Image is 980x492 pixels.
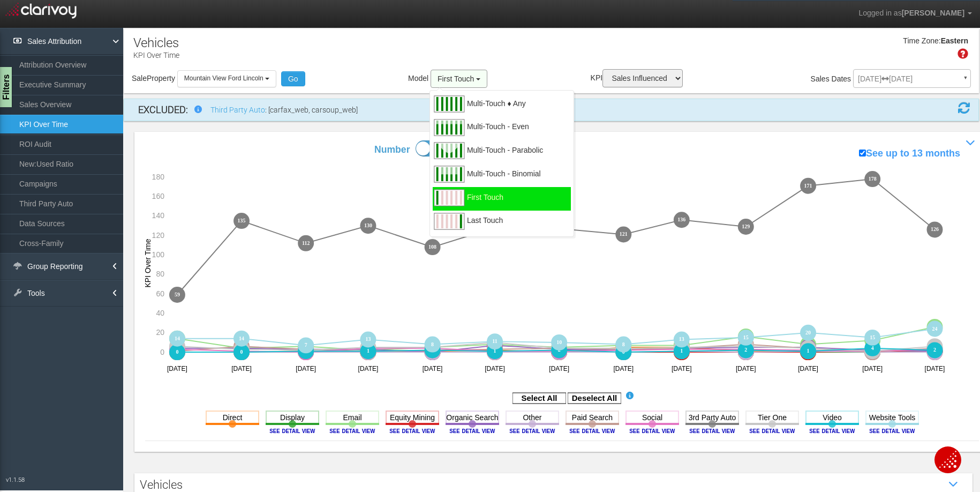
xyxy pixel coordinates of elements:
label: KPI [591,69,683,87]
text: 1 [494,348,497,354]
img: multitouchany.svg [433,93,465,115]
span: Multi-Touch - Parabolic [467,150,543,163]
text: 1 [305,348,307,354]
text: [DATE] [737,365,757,372]
text: 2 [559,347,561,353]
span: Multi-Touch - Binomial [467,174,541,187]
div: Eastern [941,36,968,47]
text: 7 [305,342,307,348]
text: [DATE] [231,365,252,372]
text: 6 [176,343,179,349]
text: 26 [933,324,939,330]
text: 0 [494,349,497,355]
span: Sale [132,74,147,83]
text: 120 [152,231,165,240]
text: 178 [870,176,878,182]
label: See up to 13 months [859,147,960,161]
text: 20 [156,328,164,337]
button: First Touch [431,70,487,88]
text: 4 [808,345,811,351]
input: See up to 13 months [859,150,866,156]
text: 112 [302,240,310,246]
text: 1 [681,348,684,354]
text: 40 [156,309,164,317]
text: 60 [156,289,164,298]
span: : [carfax_web, carsoup_web] [265,106,358,114]
text: 2 [935,347,938,353]
text: 8 [623,341,625,347]
text: 10 [493,339,498,345]
text: [DATE] [550,365,570,372]
i: Show / Hide Performance Chart [963,135,979,151]
span: Mountain View Ford Lincoln [184,74,263,82]
img: multitoucheven.svg [433,117,465,138]
text: 0 [305,349,307,355]
text: 0 [935,349,938,355]
text: 0 [745,349,748,355]
text: 10 [557,339,562,345]
text: 12 [871,337,877,343]
text: 1 [872,348,875,354]
text: 6 [745,343,748,349]
text: [DATE] [864,365,884,372]
text: 129 [743,223,751,229]
text: 2 [745,347,748,353]
span: First Touch [438,74,474,83]
text: 59 [175,292,180,297]
text: [DATE] [423,365,443,372]
span: First Touch [467,197,503,211]
text: 0 [808,349,811,355]
text: 20 [806,330,812,336]
button: Go [281,71,305,86]
text: 24 [933,326,939,332]
text: [DATE] [296,365,316,372]
text: 0 [623,349,625,355]
strong: EXCLUDED: [138,104,188,115]
div: Time Zone: [899,36,940,47]
text: 80 [156,270,164,278]
text: KPI Over Time [144,238,152,287]
span: Dates [832,74,851,83]
text: 2 [432,347,434,353]
text: 3 [240,346,243,352]
text: 6 [240,343,243,349]
text: 100 [152,250,165,259]
text: 180 [152,172,165,181]
text: [DATE] [673,365,693,372]
a: Logged in as[PERSON_NAME] [850,1,980,26]
span: Last Touch [467,220,503,234]
text: 0 [559,349,561,355]
text: 16 [744,333,750,339]
span: Multi-Touch ♦ Any [467,103,526,117]
select: KPI [602,69,683,87]
span: [PERSON_NAME] [902,9,964,17]
text: [DATE] [485,365,506,372]
text: 8 [432,341,434,347]
h1: Vehicles [133,36,179,50]
text: [DATE] [799,365,819,372]
text: [DATE] [926,365,946,372]
text: 108 [429,244,437,250]
text: 140 [152,211,165,220]
text: 0 [240,349,243,355]
text: 171 [805,182,813,188]
img: multitouchbinomial.svg [433,163,465,185]
text: 11 [493,338,497,344]
text: 0 [681,349,684,355]
button: Mountain View Ford Lincoln [177,70,276,87]
text: 160 [152,192,165,200]
span: Sales [811,74,830,83]
text: 135 [238,218,246,223]
text: 130 [365,222,373,228]
text: [DATE] [614,365,635,372]
text: 5 [808,344,811,350]
text: 15 [744,334,750,340]
text: 126 [932,226,940,232]
text: 0 [432,349,434,355]
text: [DATE] [167,365,187,372]
text: 1 [367,348,370,354]
text: [DATE] [358,365,379,372]
text: 15 [871,334,877,340]
text: 5 [681,344,684,350]
a: Third Party Auto [210,106,265,114]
